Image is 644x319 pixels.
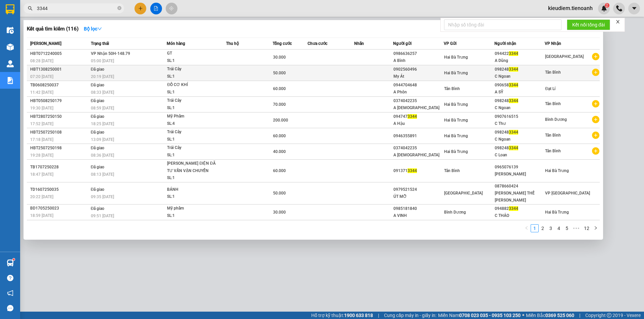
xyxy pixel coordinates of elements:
div: Trái Cây [167,129,217,136]
div: TB1707250228 [30,164,89,171]
div: Trái Cây [167,144,217,152]
div: 0902560496 [393,66,443,73]
li: 2 [539,224,547,232]
span: 50.000 [273,71,286,75]
div: 0878660424 [495,183,545,190]
span: 60.000 [273,86,286,91]
span: 3344 [408,168,417,173]
span: down [97,26,102,31]
span: ••• [571,224,582,232]
div: Mỹ Phẩm [167,113,217,120]
span: 3344 [509,98,518,103]
span: Hai Bà Trưng [444,149,468,154]
span: close-circle [117,5,121,12]
div: 098248 [495,97,545,104]
span: 3344 [509,206,518,211]
span: plus-circle [592,116,599,123]
a: 1 [531,225,538,232]
span: 40.000 [273,149,286,154]
span: 08:59 [DATE] [91,106,114,110]
a: 5 [563,225,571,232]
span: Người gửi [393,41,412,46]
span: Đã giao [91,83,105,87]
span: [PERSON_NAME] [30,41,61,46]
div: C Loan [495,152,545,159]
div: C Ngoan [495,136,545,143]
div: SL: 1 [167,152,217,159]
a: 3 [547,225,554,232]
span: Tân Bình [545,133,561,138]
div: C Thư [495,120,545,127]
span: Đã giao [91,114,105,119]
div: 0374042235 [393,97,443,104]
span: Tân Bình [545,149,561,153]
span: right [594,226,598,230]
span: Tân Bình [444,86,460,91]
div: 0965076139 [495,164,545,171]
div: [PERSON_NAME] ĐIỆN ĐÃ TƯ VẤN VẬN CHUYỂN [167,160,217,174]
h3: Kết quả tìm kiếm ( 116 ) [27,25,78,32]
span: message [7,305,13,311]
span: Đã giao [91,165,105,169]
span: plus-circle [592,53,599,60]
span: Hai Bà Trưng [444,55,468,60]
a: 12 [582,225,591,232]
img: warehouse-icon [7,60,14,67]
span: Tân Bình [545,101,561,106]
span: 05:00 [DATE] [91,59,114,63]
div: A VINH [393,212,443,219]
div: 0946355891 [393,133,443,140]
span: 18:25 [DATE] [91,122,114,126]
div: ĐỒ CƠ KHÍ [167,81,217,89]
div: SL: 1 [167,73,217,80]
div: My Át [393,73,443,80]
span: Tổng cước [273,41,292,46]
span: search [28,6,33,11]
li: Next Page [592,224,600,232]
span: Đã giao [91,206,105,211]
div: TB0608250037 [30,82,89,89]
span: 19:28 [DATE] [30,153,53,158]
span: Người nhận [494,41,516,46]
div: [PERSON_NAME] THẾ [PERSON_NAME] [495,190,545,204]
div: 091371 [393,167,443,174]
span: 08:13 [DATE] [91,172,114,177]
li: Previous Page [523,224,531,232]
div: 094747 [393,113,443,120]
span: Hai Bà Trưng [444,118,468,123]
span: 20:19 [DATE] [91,74,114,79]
span: 3344 [509,146,518,150]
a: 4 [555,225,562,232]
span: 08:36 [DATE] [91,153,114,158]
li: 12 [582,224,592,232]
span: Tân Bình [444,168,460,173]
div: ÚT MỠ [393,193,443,200]
button: Kết nối tổng đài [567,19,610,30]
div: SL: 1 [167,212,217,220]
div: A Phôn [393,89,443,96]
button: right [592,224,600,232]
span: VP [GEOGRAPHIC_DATA] [545,191,590,195]
div: Trái Cây [167,66,217,73]
span: Thu hộ [226,41,239,46]
div: HBT2507250198 [30,145,89,152]
span: 200.000 [273,118,288,123]
div: A Dũng [495,57,545,64]
li: Next 5 Pages [571,224,582,232]
span: Món hàng [167,41,185,46]
sup: 1 [13,258,15,260]
div: 098248 [495,66,545,73]
div: A [DEMOGRAPHIC_DATA] [393,104,443,111]
span: 09:35 [DATE] [91,194,114,199]
span: 3344 [509,67,518,72]
span: 18:59 [DATE] [30,213,53,218]
span: plus-circle [592,147,599,155]
span: 30.000 [273,210,286,215]
div: HBT2807250150 [30,113,89,120]
div: SL: 1 [167,104,217,112]
div: 098248 [495,145,545,152]
div: SL: 1 [167,57,217,65]
span: Đã giao [91,130,105,135]
div: 0374042235 [393,145,443,152]
span: VP Nhận 50H-148.79 [91,51,130,56]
